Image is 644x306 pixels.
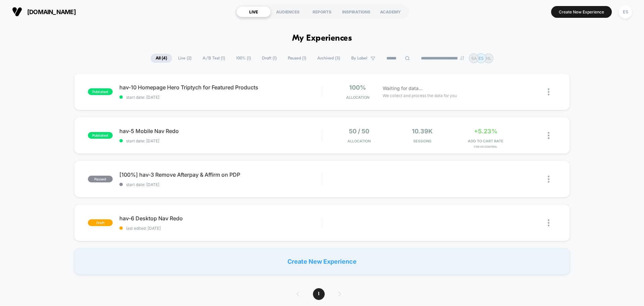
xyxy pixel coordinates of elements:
button: Create New Experience [551,6,612,18]
span: We collect and process the data for you [383,92,457,99]
span: Paused ( 1 ) [283,54,311,63]
img: close [548,88,549,95]
div: REPORTS [305,6,339,17]
span: 1 [313,288,325,300]
span: Allocation [346,95,369,100]
span: +5.23% [474,128,497,135]
span: All ( 4 ) [151,54,172,63]
span: [100%] hav-3 Remove Afterpay & Affirm on PDP [119,171,322,178]
div: AUDIENCES [271,6,305,17]
span: A/B Test ( 1 ) [198,54,230,63]
span: start date: [DATE] [119,95,322,100]
span: hav-10 Homepage Hero Triptych for Featured Products [119,84,322,91]
span: 100% ( 1 ) [231,54,256,63]
span: [DOMAIN_NAME] [27,8,76,15]
div: Create New Experience [74,248,570,275]
span: start date: [DATE] [119,182,322,187]
span: Draft ( 1 ) [257,54,282,63]
p: SA [471,56,477,61]
span: for v0 control [455,145,516,148]
span: published [88,132,113,139]
span: Live ( 2 ) [173,54,197,63]
div: INSPIRATIONS [339,6,373,17]
div: LIVE [236,6,271,17]
h1: My Experiences [292,34,352,43]
span: draft [88,219,113,226]
span: Allocation [347,139,371,143]
span: last edited: [DATE] [119,226,322,231]
span: Sessions [392,139,452,143]
span: Waiting for data... [383,85,423,92]
span: start date: [DATE] [119,138,322,143]
span: 50 / 50 [349,128,369,135]
span: Archived ( 3 ) [312,54,345,63]
img: close [548,176,549,183]
img: end [460,56,464,60]
span: published [88,88,113,95]
span: paused [88,176,113,182]
img: close [548,219,549,226]
span: ADD TO CART RATE [455,139,516,143]
span: hav-5 Mobile Nav Redo [119,128,322,134]
span: 100% [349,84,366,91]
button: [DOMAIN_NAME] [10,6,78,17]
p: HL [486,56,491,61]
img: close [548,132,549,139]
span: 10.39k [412,128,433,135]
div: ACADEMY [373,6,408,17]
button: ES [617,5,634,19]
span: hav-6 Desktop Nav Redo [119,215,322,222]
img: Visually logo [12,7,22,17]
span: By Label [351,56,367,61]
p: ES [479,56,484,61]
div: ES [619,5,632,18]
